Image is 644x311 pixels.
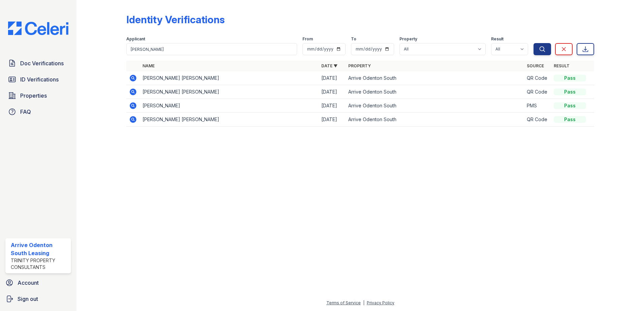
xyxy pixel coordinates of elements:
label: Result [491,36,504,42]
td: Arrive Odenton South [346,71,524,85]
div: Pass [554,116,586,123]
div: Pass [554,89,586,95]
span: Account [18,279,39,287]
a: Name [142,63,155,68]
div: Trinity Property Consultants [11,257,68,271]
a: Result [554,63,570,68]
div: Identity Verifications [126,13,225,26]
a: Doc Verifications [5,57,71,70]
span: Sign out [18,295,38,303]
td: [DATE] [319,99,346,113]
div: Arrive Odenton South Leasing [11,241,68,257]
td: [PERSON_NAME] [140,99,319,113]
a: Terms of Service [326,300,361,305]
td: [PERSON_NAME] [PERSON_NAME] [140,85,319,99]
div: Pass [554,102,586,109]
div: Pass [554,75,586,81]
td: [DATE] [319,85,346,99]
td: [PERSON_NAME] [PERSON_NAME] [140,113,319,127]
label: To [351,36,356,42]
a: Privacy Policy [367,300,394,305]
label: From [302,36,313,42]
td: PMS [524,99,551,113]
td: QR Code [524,85,551,99]
td: Arrive Odenton South [346,99,524,113]
td: QR Code [524,71,551,85]
span: Properties [20,92,47,100]
span: Doc Verifications [20,59,64,67]
a: Account [3,276,74,289]
td: QR Code [524,113,551,127]
td: Arrive Odenton South [346,85,524,99]
label: Applicant [126,36,145,42]
img: CE_Logo_Blue-a8612792a0a2168367f1c8372b55b34899dd931a85d93a1a3d3e32e68fde9ad4.png [3,22,74,35]
a: Date ▼ [321,63,337,68]
span: FAQ [20,108,31,116]
td: [DATE] [319,71,346,85]
input: Search by name or phone number [126,43,297,55]
a: Properties [5,89,71,102]
td: [PERSON_NAME] [PERSON_NAME] [140,71,319,85]
div: | [363,300,364,305]
td: [DATE] [319,113,346,127]
label: Property [399,36,417,42]
a: FAQ [5,105,71,118]
a: Sign out [3,292,74,306]
span: ID Verifications [20,75,59,83]
a: ID Verifications [5,73,71,86]
a: Property [348,63,371,68]
a: Source [527,63,544,68]
td: Arrive Odenton South [346,113,524,127]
